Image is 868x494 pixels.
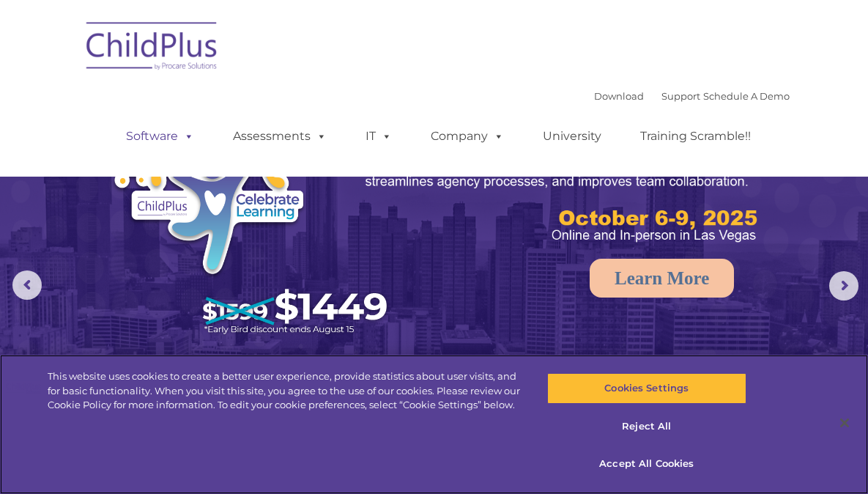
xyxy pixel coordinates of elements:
button: Reject All [547,411,747,442]
a: Learn More [590,259,734,298]
a: Software [111,122,209,151]
a: University [528,122,616,151]
button: Close [828,407,861,439]
a: Support [661,90,700,102]
a: Assessments [218,122,341,151]
span: Phone number [193,157,256,168]
span: Last name [193,97,238,108]
a: Company [416,122,519,151]
button: Accept All Cookies [547,449,747,479]
font: | [594,90,790,102]
a: Schedule A Demo [703,90,790,102]
a: Training Scramble!! [626,122,765,151]
div: This website uses cookies to create a better user experience, provide statistics about user visit... [48,369,521,413]
a: IT [351,122,407,151]
button: Cookies Settings [547,373,747,404]
a: Download [594,90,644,102]
img: ChildPlus by Procare Solutions [79,12,226,85]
